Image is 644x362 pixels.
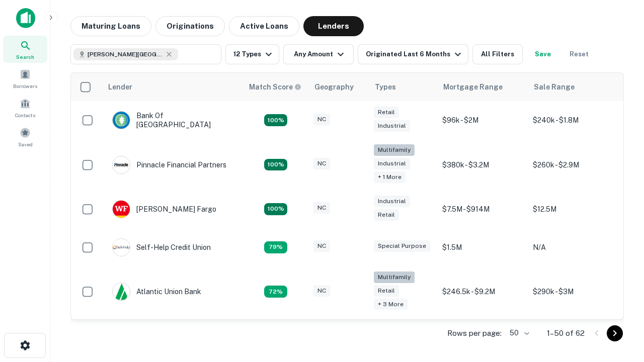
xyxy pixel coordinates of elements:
[313,202,330,214] div: NC
[113,156,130,173] img: picture
[547,327,585,339] p: 1–50 of 62
[528,317,618,355] td: $480k - $3.1M
[303,16,364,36] button: Lenders
[112,283,201,301] div: Atlantic Union Bank
[374,285,399,297] div: Retail
[528,101,618,139] td: $240k - $1.8M
[16,8,35,28] img: capitalize-icon.png
[374,299,408,310] div: + 3 more
[447,327,502,339] p: Rows per page:
[113,239,130,256] img: picture
[437,139,528,190] td: $380k - $3.2M
[112,200,216,218] div: [PERSON_NAME] Fargo
[102,73,243,101] th: Lender
[437,190,528,228] td: $7.5M - $914M
[3,94,47,121] a: Contacts
[313,285,330,297] div: NC
[264,203,287,215] div: Matching Properties: 15, hasApolloMatch: undefined
[443,81,503,93] div: Mortgage Range
[374,144,415,156] div: Multifamily
[528,228,618,266] td: N/A
[528,73,618,101] th: Sale Range
[112,111,233,129] div: Bank Of [GEOGRAPHIC_DATA]
[369,73,437,101] th: Types
[70,16,151,36] button: Maturing Loans
[15,111,35,119] span: Contacts
[155,16,225,36] button: Originations
[113,112,130,129] img: picture
[506,326,531,340] div: 50
[108,81,132,93] div: Lender
[374,120,410,132] div: Industrial
[528,190,618,228] td: $12.5M
[3,123,47,150] a: Saved
[112,156,226,174] div: Pinnacle Financial Partners
[264,286,287,298] div: Matching Properties: 10, hasApolloMatch: undefined
[249,81,301,93] div: Capitalize uses an advanced AI algorithm to match your search with the best lender. The match sco...
[472,44,523,64] button: All Filters
[249,81,299,93] h6: Match Score
[534,81,575,93] div: Sale Range
[358,44,468,64] button: Originated Last 6 Months
[3,36,47,63] a: Search
[112,238,211,256] div: Self-help Credit Union
[18,140,33,148] span: Saved
[243,73,308,101] th: Capitalize uses an advanced AI algorithm to match your search with the best lender. The match sco...
[3,65,47,92] a: Borrowers
[283,44,354,64] button: Any Amount
[374,196,410,207] div: Industrial
[607,325,623,341] button: Go to next page
[264,241,287,253] div: Matching Properties: 11, hasApolloMatch: undefined
[13,82,37,90] span: Borrowers
[375,81,396,93] div: Types
[264,114,287,126] div: Matching Properties: 14, hasApolloMatch: undefined
[374,171,406,183] div: + 1 more
[374,240,430,252] div: Special Purpose
[374,107,399,118] div: Retail
[313,158,330,169] div: NC
[527,44,559,64] button: Save your search to get updates of matches that match your search criteria.
[366,48,464,60] div: Originated Last 6 Months
[88,50,163,59] span: [PERSON_NAME][GEOGRAPHIC_DATA], [GEOGRAPHIC_DATA]
[374,209,399,221] div: Retail
[113,201,130,218] img: picture
[313,240,330,252] div: NC
[594,249,644,298] iframe: Chat Widget
[437,228,528,266] td: $1.5M
[563,44,595,64] button: Reset
[528,139,618,190] td: $260k - $2.9M
[113,283,130,300] img: picture
[437,266,528,317] td: $246.5k - $9.2M
[229,16,299,36] button: Active Loans
[264,159,287,171] div: Matching Properties: 25, hasApolloMatch: undefined
[437,317,528,355] td: $200k - $3.3M
[225,44,279,64] button: 12 Types
[437,73,528,101] th: Mortgage Range
[374,158,410,169] div: Industrial
[437,101,528,139] td: $96k - $2M
[308,73,369,101] th: Geography
[528,266,618,317] td: $290k - $3M
[313,114,330,125] div: NC
[374,271,415,283] div: Multifamily
[16,53,34,61] span: Search
[314,81,354,93] div: Geography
